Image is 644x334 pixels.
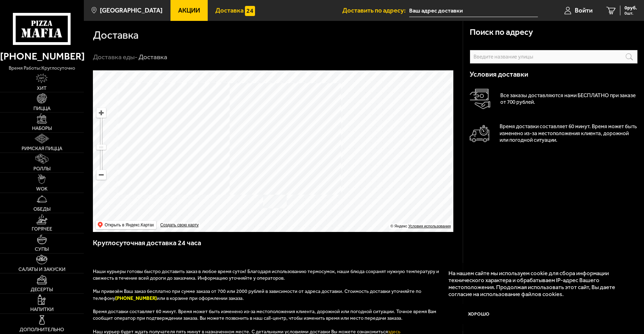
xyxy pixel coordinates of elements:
span: Наборы [32,126,52,131]
input: Ваш адрес доставки [409,4,538,17]
span: Наши курьеры готовы быстро доставить заказ в любое время суток! Благодаря использованию термосумо... [93,269,439,281]
span: Время доставки составляет 60 минут. Время может быть изменено из-за местоположения клиента, дорож... [93,309,436,321]
span: Обеды [33,207,50,212]
span: Войти [575,7,593,14]
p: Все заказы доставляются нами БЕСПЛАТНО при заказе от 700 рублей. [500,92,638,106]
span: Дополнительно [19,327,64,332]
img: Автомобиль доставки [470,125,490,142]
a: Доставка еды- [93,53,137,61]
span: Супы [35,247,49,252]
p: Время доставки составляет 60 минут. Время может быть изменено из-за местоположения клиента, дорож... [500,123,638,143]
span: Роллы [33,166,50,171]
h3: Круглосуточная доставка 24 часа [93,238,454,255]
h3: Поиск по адресу [470,28,533,36]
span: Доставить по адресу: [342,7,409,14]
ymaps: Открыть в Яндекс.Картах [96,221,156,229]
span: Римская пицца [22,146,62,151]
input: Введите название улицы [470,50,638,64]
a: Условия использования [408,224,451,228]
span: WOK [36,187,48,192]
button: Хорошо [448,304,509,324]
span: Пицца [33,106,50,111]
span: 0 руб. [625,6,637,10]
b: [PHONE_NUMBER] [115,295,157,301]
img: 15daf4d41897b9f0e9f617042186c801.svg [245,6,255,16]
h3: Условия доставки [470,71,638,78]
span: Салаты и закуски [18,267,65,272]
h1: Доставка [93,30,138,41]
div: Доставка [138,53,167,61]
span: 0 шт. [625,11,637,15]
p: На нашем сайте мы используем cookie для сбора информации технического характера и обрабатываем IP... [448,270,624,297]
span: [GEOGRAPHIC_DATA] [100,7,162,14]
span: Десерты [31,287,53,292]
span: Напитки [30,307,54,312]
span: Акции [178,7,200,14]
img: Оплата доставки [470,89,490,109]
ymaps: © Яндекс [390,224,407,228]
span: Мы привезём Ваш заказ бесплатно при сумме заказа от 700 или 2000 рублей в зависимости от адреса д... [93,288,421,301]
span: Доставка [215,7,244,14]
span: Горячее [32,227,52,232]
ymaps: Открыть в Яндекс.Картах [105,221,154,229]
a: Создать свою карту [159,223,200,228]
span: Хит [37,86,47,91]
